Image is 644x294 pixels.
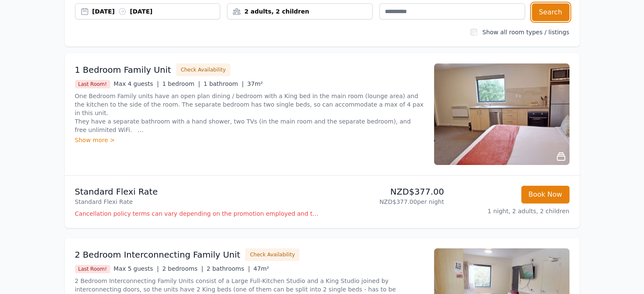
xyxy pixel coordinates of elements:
div: [DATE] [DATE] [92,7,220,16]
span: Last Room! [75,80,111,88]
span: Last Room! [75,265,111,273]
p: Standard Flexi Rate [75,186,319,198]
span: 2 bathrooms | [207,265,250,272]
p: 1 night, 2 adults, 2 children [451,207,569,215]
h3: 1 Bedroom Family Unit [75,64,171,76]
p: NZD$377.00 [326,186,444,198]
p: Standard Flexi Rate [75,198,319,206]
span: Max 4 guests | [113,80,159,87]
div: 2 adults, 2 children [227,7,372,16]
label: Show all room types / listings [482,29,569,36]
span: 47m² [253,265,269,272]
p: NZD$377.00 per night [326,198,444,206]
button: Search [532,3,569,21]
h3: 2 Bedroom Interconnecting Family Unit [75,249,240,261]
span: 2 bedrooms | [162,265,203,272]
span: 1 bedroom | [162,80,200,87]
div: Show more > [75,136,424,144]
button: Check Availability [176,63,230,76]
span: 1 bathroom | [204,80,244,87]
button: Check Availability [245,248,299,261]
p: Cancellation policy terms can vary depending on the promotion employed and the time of stay of th... [75,209,319,218]
p: One Bedroom Family units have an open plan dining / bedroom with a King bed in the main room (lou... [75,92,424,134]
span: Max 5 guests | [113,265,159,272]
span: 37m² [247,80,263,87]
button: Book Now [521,186,569,203]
